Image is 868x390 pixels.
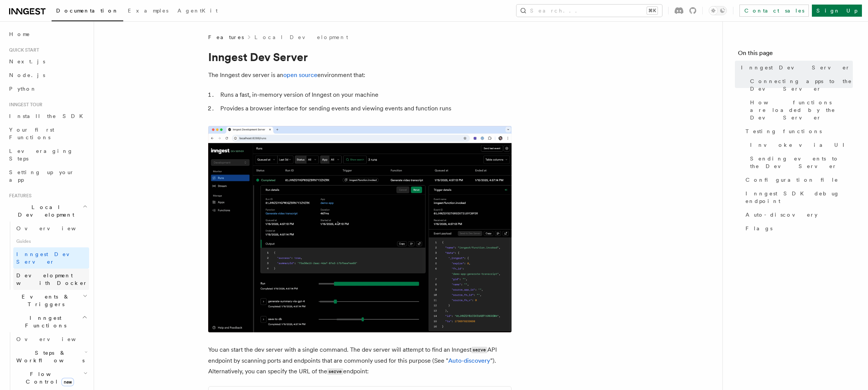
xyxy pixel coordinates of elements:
button: Flow Controlnew [13,367,89,388]
a: Sign Up [812,5,862,17]
span: Home [9,30,30,38]
span: Overview [16,225,94,231]
a: Auto-discovery [448,357,490,364]
span: Leveraging Steps [9,148,73,162]
a: Inngest Dev Server [13,247,89,269]
span: Steps & Workflows [13,349,85,364]
a: Auto-discovery [742,208,853,222]
a: Node.js [6,68,89,82]
span: Next.js [9,58,45,64]
span: Invoke via UI [750,141,851,149]
span: Quick start [6,47,39,53]
button: Local Development [6,200,89,222]
button: Steps & Workflows [13,346,89,367]
span: new [61,378,74,386]
a: Local Development [254,33,348,41]
a: Your first Functions [6,123,89,144]
span: Development with Docker [16,272,88,286]
a: Documentation [52,2,123,21]
span: Features [6,193,31,199]
span: How functions are loaded by the Dev Server [750,99,853,121]
span: Examples [128,8,168,14]
span: Testing functions [746,127,822,135]
a: Examples [123,2,173,20]
span: Inngest Functions [6,314,82,329]
a: open source [283,71,317,79]
span: Inngest Dev Server [16,251,81,265]
span: Node.js [9,72,45,78]
span: Guides [13,235,89,247]
span: Overview [16,336,94,342]
a: Connecting apps to the Dev Server [747,74,853,96]
a: How functions are loaded by the Dev Server [747,96,853,124]
h4: On this page [738,49,853,61]
li: Runs a fast, in-memory version of Inngest on your machine [218,90,512,100]
a: Leveraging Steps [6,144,89,165]
span: Configuration file [746,176,838,184]
span: AgentKit [177,8,218,14]
li: Provides a browser interface for sending events and viewing events and function runs [218,103,512,114]
a: Configuration file [742,173,853,187]
span: Documentation [56,8,119,14]
span: Flags [746,225,772,232]
a: Inngest SDK debug endpoint [742,187,853,208]
a: Contact sales [739,5,809,17]
a: AgentKit [173,2,222,20]
a: Setting up your app [6,165,89,187]
span: Features [208,33,244,41]
a: Sending events to the Dev Server [747,152,853,173]
span: Auto-discovery [746,211,818,219]
a: Next.js [6,55,89,68]
span: Setting up your app [9,169,74,183]
button: Search...⌘K [516,5,662,17]
code: serve [327,368,343,375]
a: Flags [742,222,853,235]
span: Install the SDK [9,113,88,119]
span: Your first Functions [9,127,54,140]
span: Connecting apps to the Dev Server [750,77,853,93]
a: Testing functions [742,124,853,138]
span: Python [9,86,37,92]
span: Inngest SDK debug endpoint [746,190,853,205]
button: Inngest Functions [6,311,89,332]
p: The Inngest dev server is an environment that: [208,70,512,80]
kbd: ⌘K [647,7,658,14]
button: Events & Triggers [6,290,89,311]
span: Inngest tour [6,102,42,108]
h1: Inngest Dev Server [208,50,512,64]
a: Install the SDK [6,109,89,123]
button: Toggle dark mode [709,6,727,15]
div: Local Development [6,222,89,290]
a: Inngest Dev Server [738,61,853,74]
span: Local Development [6,203,83,219]
a: Overview [13,222,89,235]
a: Development with Docker [13,269,89,290]
img: Dev Server Demo [208,126,512,332]
span: Flow Control [13,370,83,385]
a: Home [6,27,89,41]
a: Invoke via UI [747,138,853,152]
span: Events & Triggers [6,293,83,308]
a: Python [6,82,89,96]
p: You can start the dev server with a single command. The dev server will attempt to find an Innges... [208,344,512,377]
code: serve [471,347,487,353]
span: Inngest Dev Server [741,64,850,71]
a: Overview [13,332,89,346]
span: Sending events to the Dev Server [750,155,853,170]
